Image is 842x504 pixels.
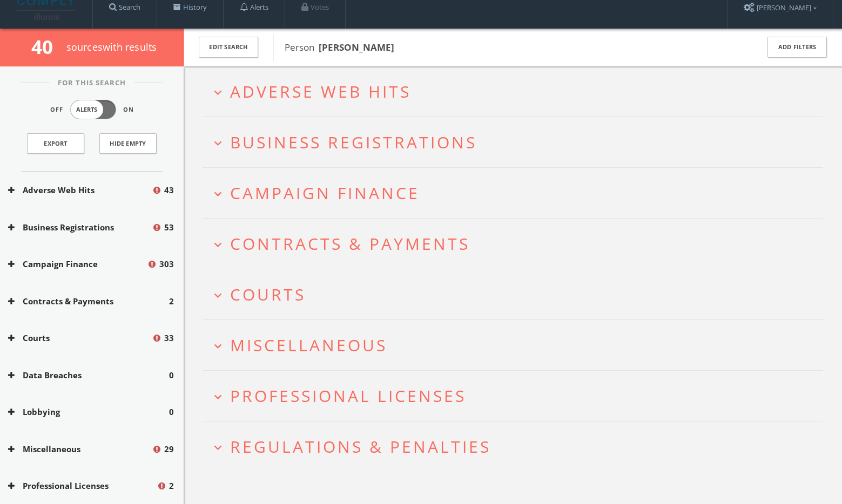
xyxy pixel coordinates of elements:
[211,187,225,201] i: expand_more
[211,85,225,100] i: expand_more
[285,41,394,53] span: Person
[66,40,157,53] span: source s with results
[230,435,491,458] span: Regulations & Penalties
[211,83,823,100] button: expand_moreAdverse Web Hits
[211,336,823,354] button: expand_moreMiscellaneous
[211,184,823,202] button: expand_moreCampaign Finance
[169,369,174,382] span: 0
[211,390,225,404] i: expand_more
[8,369,169,382] button: Data Breaches
[230,131,477,153] span: Business Registrations
[211,387,823,405] button: expand_moreProfessional Licenses
[211,440,225,455] i: expand_more
[169,295,174,308] span: 2
[8,295,169,308] button: Contracts & Payments
[164,221,174,234] span: 53
[230,233,470,255] span: Contracts & Payments
[211,136,225,151] i: expand_more
[319,41,394,53] b: [PERSON_NAME]
[27,133,84,154] a: Export
[99,133,157,154] button: Hide Empty
[199,37,258,58] button: Edit Search
[123,105,134,114] span: On
[211,235,823,253] button: expand_moreContracts & Payments
[211,237,225,252] i: expand_more
[230,334,387,356] span: Miscellaneous
[211,438,823,455] button: expand_moreRegulations & Penalties
[230,385,466,407] span: Professional Licenses
[164,184,174,196] span: 43
[169,406,174,418] span: 0
[159,258,174,270] span: 303
[230,80,411,103] span: Adverse Web Hits
[230,283,306,305] span: Courts
[211,285,823,303] button: expand_moreCourts
[169,480,174,492] span: 2
[164,332,174,344] span: 33
[8,332,152,344] button: Courts
[211,133,823,151] button: expand_moreBusiness Registrations
[50,105,63,114] span: Off
[8,480,157,492] button: Professional Licenses
[8,443,152,455] button: Miscellaneous
[230,182,420,204] span: Campaign Finance
[8,258,147,270] button: Campaign Finance
[8,406,169,418] button: Lobbying
[8,184,152,196] button: Adverse Web Hits
[8,221,152,234] button: Business Registrations
[211,288,225,303] i: expand_more
[211,339,225,353] i: expand_more
[767,37,827,58] button: Add Filters
[164,443,174,455] span: 29
[31,34,62,59] span: 40
[50,78,134,88] span: For This Search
